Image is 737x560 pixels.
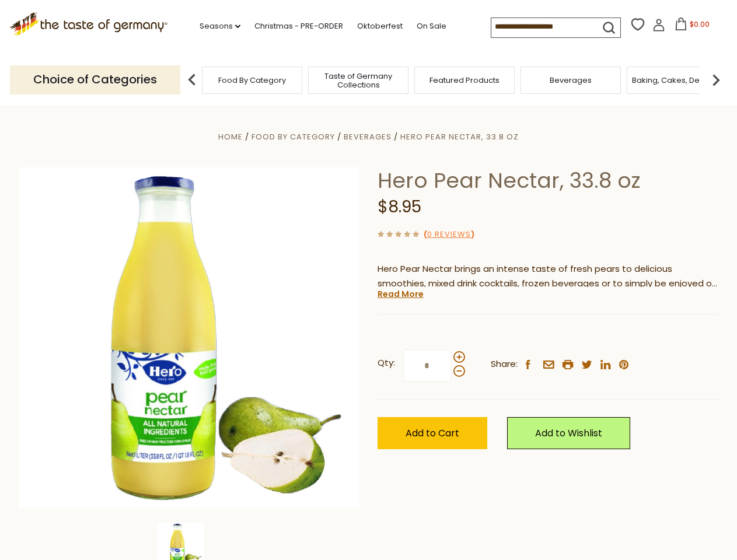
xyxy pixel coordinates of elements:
[491,357,518,372] span: Share:
[403,349,451,381] input: Qty:
[200,20,240,33] a: Seasons
[378,262,719,291] p: Hero Pear Nectar brings an intense taste of fresh pears to delicious smoothies, mixed drink cockt...
[378,167,719,194] h1: Hero Pear Nectar, 33.8 oz
[704,68,728,92] img: next arrow
[400,131,519,142] a: Hero Pear Nectar, 33.8 oz
[10,65,180,94] p: Choice of Categories
[429,76,500,85] a: Featured Products
[312,72,405,89] a: Taste of Germany Collections
[378,356,395,370] strong: Qty:
[424,229,474,240] span: ( )
[550,76,592,85] a: Beverages
[378,288,424,300] a: Read More
[507,417,630,449] a: Add to Wishlist
[218,131,243,142] a: Home
[632,76,722,85] a: Baking, Cakes, Desserts
[427,229,471,241] a: 0 Reviews
[406,426,459,440] span: Add to Cart
[254,20,343,33] a: Christmas - PRE-ORDER
[668,17,717,35] button: $0.00
[252,131,335,142] a: Food By Category
[357,20,403,33] a: Oktoberfest
[218,76,286,85] a: Food By Category
[417,20,446,33] a: On Sale
[19,167,360,509] img: Hero Pear Nectar, 33.8 oz
[378,417,487,449] button: Add to Cart
[378,195,421,218] span: $8.95
[180,68,204,92] img: previous arrow
[344,131,392,142] a: Beverages
[690,19,710,29] span: $0.00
